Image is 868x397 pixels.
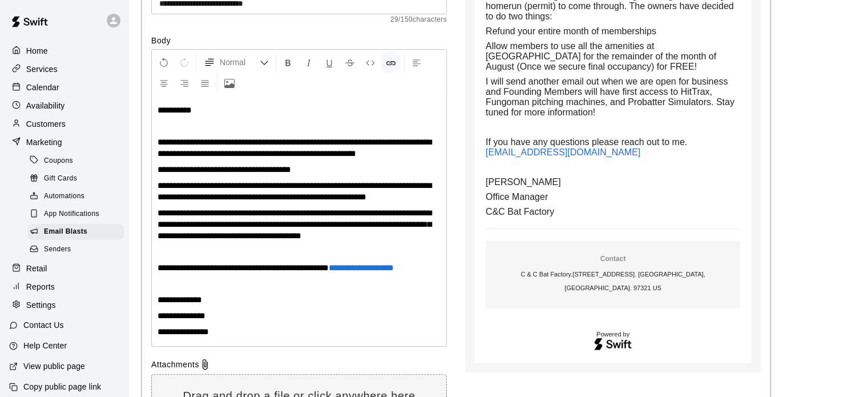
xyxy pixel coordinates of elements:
[26,299,56,311] p: Settings
[26,281,55,292] p: Reports
[361,52,380,73] button: Insert Code
[26,63,58,75] p: Services
[220,57,260,68] span: Normal
[195,73,215,93] button: Justify Align
[381,52,401,73] button: Insert Link
[26,100,65,111] p: Availability
[27,224,124,240] div: Email Blasts
[27,189,124,204] div: Automations
[9,134,119,151] a: Marketing
[175,73,194,93] button: Right Align
[23,319,64,331] p: Contact Us
[175,52,194,73] button: Redo
[26,45,48,57] p: Home
[151,35,447,46] label: Body
[299,52,318,73] button: Format Italics
[594,336,632,352] img: Swift logo
[486,26,656,36] span: Refund your entire month of memberships
[26,118,66,130] p: Customers
[151,359,447,370] div: Attachments
[44,208,99,220] span: App Notifications
[9,278,119,295] a: Reports
[27,152,128,170] a: Coupons
[26,263,47,274] p: Retail
[27,242,124,258] div: Senders
[9,260,119,277] a: Retail
[486,331,740,338] p: Powered by
[27,206,128,223] a: App Notifications
[23,381,101,392] p: Copy public page link
[154,52,173,73] button: Undo
[486,177,561,187] span: [PERSON_NAME]
[407,52,426,73] button: Left Align
[26,137,62,148] p: Marketing
[9,79,119,96] a: Calendar
[9,61,119,78] a: Services
[44,191,84,202] span: Automations
[490,267,736,295] p: C & C Bat Factory . [STREET_ADDRESS]. [GEOGRAPHIC_DATA], [GEOGRAPHIC_DATA]. 97321 US
[486,77,737,117] span: I will send another email out when we are open for business and Founding Members will have first ...
[27,223,128,241] a: Email Blasts
[27,170,128,187] a: Gift Cards
[320,52,339,73] button: Format Underline
[27,241,128,259] a: Senders
[340,52,360,73] button: Format Strikethrough
[9,97,119,114] a: Availability
[27,206,124,222] div: App Notifications
[199,52,273,73] button: Formatting Options
[27,188,128,206] a: Automations
[154,73,173,93] button: Center Align
[23,360,85,372] p: View public page
[9,296,119,314] a: Settings
[278,52,298,73] button: Format Bold
[27,171,124,187] div: Gift Cards
[486,41,718,71] span: Allow members to use all the amenities at [GEOGRAPHIC_DATA] for the remainder of the month of Aug...
[486,192,548,202] span: Office Manager
[490,254,736,264] p: Contact
[44,155,73,167] span: Coupons
[151,14,447,26] span: 29 / 150 characters
[44,173,77,185] span: Gift Cards
[486,147,640,157] a: [EMAIL_ADDRESS][DOMAIN_NAME]
[23,340,67,351] p: Help Center
[9,42,119,59] a: Home
[486,207,554,216] span: C&C Bat Factory
[44,226,87,238] span: Email Blasts
[486,137,687,147] span: If you have any questions please reach out to me.
[26,82,59,93] p: Calendar
[27,153,124,169] div: Coupons
[220,73,239,93] button: Upload Image
[9,115,119,133] a: Customers
[44,244,71,255] span: Senders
